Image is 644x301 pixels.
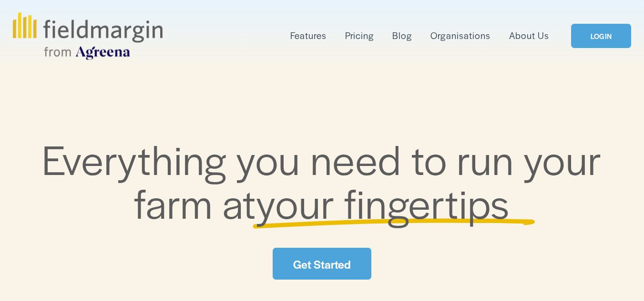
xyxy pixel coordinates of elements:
span: Everything you need to run your farm at [42,130,612,231]
a: Organisations [430,28,490,43]
a: Get Started [273,248,371,280]
img: fieldmargin.com [13,12,163,60]
a: folder dropdown [290,28,327,43]
a: LOGIN [571,24,631,48]
a: Blog [392,28,412,43]
a: Pricing [345,28,374,43]
a: About Us [509,28,549,43]
span: Features [290,29,327,42]
span: your fingertips [256,174,510,231]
